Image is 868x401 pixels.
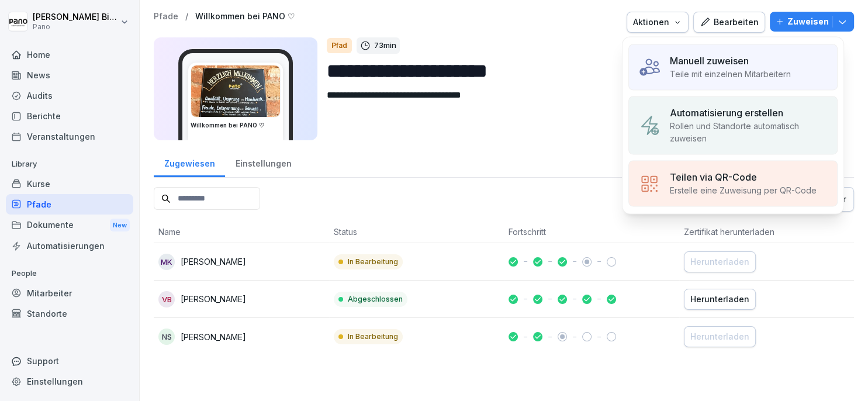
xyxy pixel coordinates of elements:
p: / [185,12,188,22]
div: New [110,219,130,232]
p: In Bearbeitung [348,331,398,342]
a: Audits [6,85,133,106]
button: Herunterladen [684,289,756,310]
p: Teilen via QR-Code [670,170,757,184]
div: MK [158,254,175,270]
div: Pfad [327,38,352,53]
p: [PERSON_NAME] [181,255,246,268]
button: Herunterladen [684,251,756,272]
p: [PERSON_NAME] [181,293,246,305]
p: Library [6,155,133,174]
a: Zugewiesen [154,147,225,177]
p: Manuell zuweisen [670,54,749,68]
div: Aktionen [633,16,682,29]
a: News [6,65,133,85]
a: Einstellungen [225,147,302,177]
div: Herunterladen [690,255,749,268]
a: DokumenteNew [6,215,133,236]
p: In Bearbeitung [348,257,398,267]
p: Zuweisen [787,15,829,28]
th: Zertifikat herunterladen [679,221,855,243]
img: assign_automation.svg [638,114,660,136]
p: [PERSON_NAME] [181,331,246,343]
div: Herunterladen [690,293,749,306]
img: assign_manual.svg [638,56,660,78]
p: Pano [33,23,118,31]
p: Teile mit einzelnen Mitarbeitern [670,68,791,80]
th: Name [154,221,329,243]
a: Berichte [6,106,133,126]
p: Erstelle eine Zuweisung per QR-Code [670,184,817,196]
div: NS [158,329,175,345]
div: Support [6,351,133,371]
a: Standorte [6,303,133,324]
button: Zuweisen [770,12,854,32]
a: Pfade [154,12,178,22]
a: Automatisierungen [6,236,133,256]
a: Home [6,44,133,65]
h3: Willkommen bei PANO ♡ [191,121,281,130]
p: Abgeschlossen [348,294,403,305]
th: Fortschritt [504,221,679,243]
button: Aktionen [627,12,689,33]
p: Rollen und Standorte automatisch zuweisen [670,120,828,144]
img: sa8o1shczu4sdk33fb6rn4dn.png [191,65,280,117]
button: Bearbeiten [693,12,765,33]
div: Herunterladen [690,330,749,343]
div: VB [158,291,175,307]
a: Willkommen bei PANO ♡ [195,12,295,22]
a: Pfade [6,194,133,215]
div: Bearbeiten [700,16,759,29]
p: [PERSON_NAME] Bieg [33,12,118,22]
p: People [6,264,133,283]
button: Herunterladen [684,326,756,347]
a: Veranstaltungen [6,126,133,147]
th: Status [329,221,504,243]
a: Mitarbeiter [6,283,133,303]
img: assign_qrCode.svg [638,172,660,195]
div: Dokumente [6,215,133,236]
p: 73 min [374,40,396,51]
a: Einstellungen [6,371,133,392]
a: Kurse [6,174,133,194]
p: Automatisierung erstellen [670,106,783,120]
